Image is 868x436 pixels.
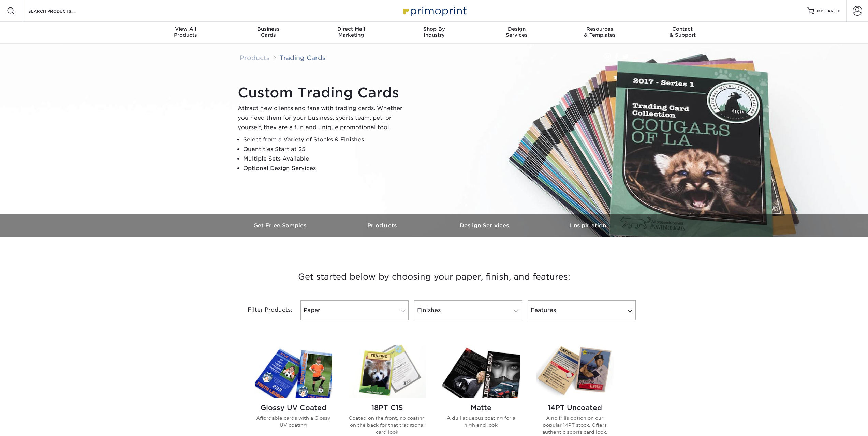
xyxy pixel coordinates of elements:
[243,164,408,173] li: Optional Design Services
[475,26,558,38] div: Services
[558,26,641,32] span: Resources
[442,345,520,398] img: Matte Trading Cards
[238,104,408,132] p: Attract new clients and fans with trading cards. Whether you need them for your business, sports ...
[310,26,393,32] span: Direct Mail
[558,26,641,38] div: & Templates
[536,345,614,398] img: 14PT Uncoated Trading Cards
[475,22,558,44] a: DesignServices
[227,26,310,38] div: Cards
[230,214,332,237] a: Get Free Samples
[414,300,522,320] a: Finishes
[393,26,475,32] span: Shop By
[243,145,408,154] li: Quantities Start at 25
[255,415,332,429] p: Affordable cards with a Glossy UV coating
[332,222,434,229] h3: Products
[144,26,227,38] div: Products
[641,26,724,32] span: Contact
[434,222,536,229] h3: Design Services
[310,22,393,44] a: Direct MailMarketing
[434,214,536,237] a: Design Services
[838,9,841,13] span: 0
[255,345,332,398] img: Glossy UV Coated Trading Cards
[349,345,426,398] img: 18PT C1S Trading Cards
[393,22,475,44] a: Shop ByIndustry
[332,214,434,237] a: Products
[28,7,94,15] input: SEARCH PRODUCTS.....
[349,415,426,435] p: Coated on the front, no coating on the back for that traditional card look
[393,26,475,38] div: Industry
[641,22,724,44] a: Contact& Support
[817,8,836,14] span: MY CART
[558,22,641,44] a: Resources& Templates
[227,22,310,44] a: BusinessCards
[536,214,639,237] a: Inspiration
[240,54,270,61] a: Products
[536,404,614,412] h2: 14PT Uncoated
[536,222,639,229] h3: Inspiration
[349,404,426,412] h2: 18PT C1S
[400,3,468,18] img: Primoprint
[243,135,408,145] li: Select from a Variety of Stocks & Finishes
[255,404,332,412] h2: Glossy UV Coated
[279,54,326,61] a: Trading Cards
[641,26,724,38] div: & Support
[475,26,558,32] span: Design
[144,22,227,44] a: View AllProducts
[536,415,614,435] p: A no frills option on our popular 14PT stock. Offers authentic sports card look.
[235,261,634,292] h3: Get started below by choosing your paper, finish, and features:
[227,26,310,32] span: Business
[243,154,408,164] li: Multiple Sets Available
[230,300,298,320] div: Filter Products:
[238,85,408,101] h1: Custom Trading Cards
[230,222,332,229] h3: Get Free Samples
[442,404,520,412] h2: Matte
[528,300,636,320] a: Features
[310,26,393,38] div: Marketing
[144,26,227,32] span: View All
[300,300,409,320] a: Paper
[442,415,520,429] p: A dull aqueous coating for a high end look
